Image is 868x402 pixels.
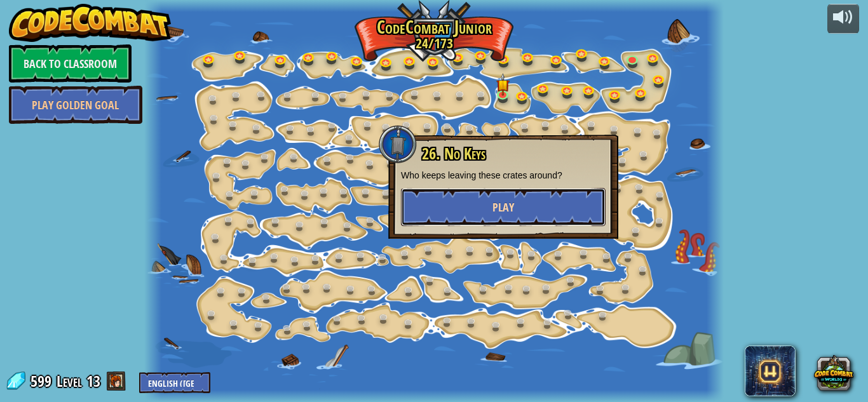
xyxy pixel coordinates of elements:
button: Play [401,188,606,226]
span: Play [492,199,514,215]
a: Play Golden Goal [9,86,142,124]
img: CodeCombat - Learn how to code by playing a game [9,4,172,42]
span: Level [57,371,82,392]
p: Who keeps leaving these crates around? [401,169,606,182]
span: 13 [86,371,100,391]
span: 26. No Keys [422,143,485,164]
span: 599 [31,371,55,391]
a: Back to Classroom [9,44,132,83]
button: Adjust volume [827,4,859,34]
img: level-banner-started.png [496,73,510,96]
